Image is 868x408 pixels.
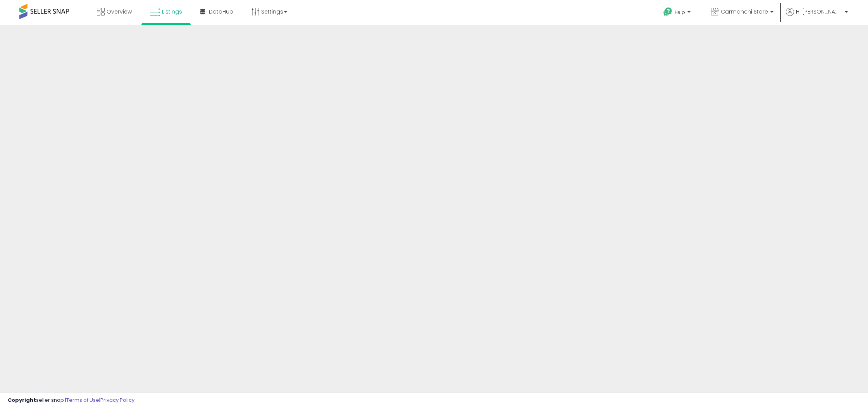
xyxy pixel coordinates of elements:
[107,8,132,16] span: Overview
[796,8,842,16] span: Hi [PERSON_NAME]
[663,7,673,17] i: Get Help
[209,8,233,16] span: DataHub
[721,8,768,16] span: Carmanchi Store
[162,8,182,16] span: Listings
[675,9,685,16] span: Help
[657,1,698,25] a: Help
[786,8,848,25] a: Hi [PERSON_NAME]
